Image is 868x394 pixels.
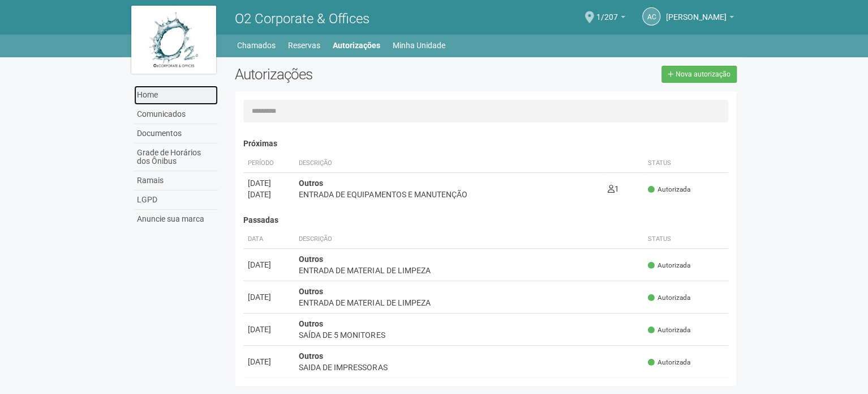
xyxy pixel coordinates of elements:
[393,37,445,53] a: Minha Unidade
[299,255,323,264] strong: Outros
[596,14,625,23] a: 1/207
[237,37,276,53] a: Chamados
[248,189,290,200] div: [DATE]
[648,358,690,367] span: Autorizada
[661,66,737,83] a: Nova autorização
[648,293,690,303] span: Autorizada
[243,230,294,249] th: Data
[288,37,320,53] a: Reservas
[134,190,218,210] a: LGPD
[299,362,639,373] div: SAIDA DE IMPRESSORAS
[243,139,728,148] h4: Próximas
[299,329,639,341] div: SAÍDA DE 5 MONITORES
[666,14,734,23] a: [PERSON_NAME]
[666,2,727,22] span: Andréa Cunha
[299,297,639,308] div: ENTRADA DE MATERIAL DE LIMPEZA
[131,6,216,74] img: logo.jpg
[299,179,323,188] strong: Outros
[235,66,477,83] h2: Autorizações
[294,154,603,173] th: Descrição
[299,189,598,200] div: ENTRADA DE EQUIPAMENTOS E MANUTENÇÃO
[299,265,639,276] div: ENTRADA DE MATERIAL DE LIMPEZA
[134,86,218,105] a: Home
[643,154,728,173] th: Status
[643,230,728,249] th: Status
[248,291,290,303] div: [DATE]
[333,37,380,53] a: Autorizações
[243,154,294,173] th: Período
[248,356,290,367] div: [DATE]
[608,184,619,193] span: 1
[299,287,323,296] strong: Outros
[248,259,290,270] div: [DATE]
[243,216,728,224] h4: Passadas
[648,185,690,194] span: Autorizada
[248,324,290,335] div: [DATE]
[294,230,643,249] th: Descrição
[299,351,323,361] strong: Outros
[299,319,323,328] strong: Outros
[648,261,690,270] span: Autorizada
[248,177,290,189] div: [DATE]
[134,143,218,171] a: Grade de Horários dos Ônibus
[134,124,218,143] a: Documentos
[235,11,369,27] span: O2 Corporate & Offices
[134,171,218,190] a: Ramais
[134,105,218,124] a: Comunicados
[134,210,218,228] a: Anuncie sua marca
[676,70,731,78] span: Nova autorização
[596,2,618,22] span: 1/207
[642,7,660,26] a: AC
[648,325,690,335] span: Autorizada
